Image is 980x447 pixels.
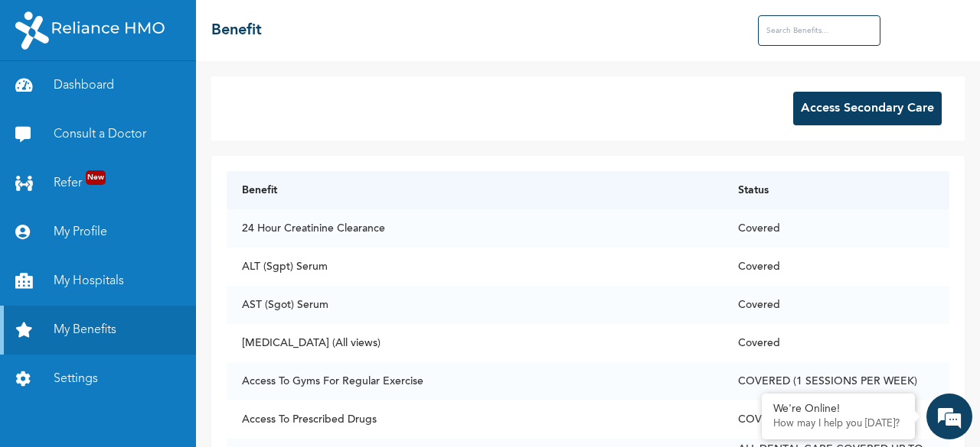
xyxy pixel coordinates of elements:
textarea: Type your message and hit 'Enter' [8,316,292,370]
td: Access To Gyms For Regular Exercise [227,362,723,400]
div: We're Online! [773,403,903,416]
img: d_794563401_company_1708531726252_794563401 [28,76,62,115]
td: Covered [723,209,950,248]
span: Conversation [8,397,150,407]
td: Access To Prescribed Drugs [227,400,723,439]
th: Benefit [227,171,723,209]
span: New [86,170,106,185]
td: 24 Hour Creatinine Clearance [227,209,723,248]
img: RelianceHMO's Logo [15,11,165,50]
td: COVERED (1 SESSIONS PER WEEK) [723,362,950,400]
div: FAQs [150,370,292,417]
div: Chat with us now [80,86,257,105]
th: Status [723,171,950,209]
td: ALT (Sgpt) Serum [227,248,723,286]
h2: Benefit [211,19,262,42]
div: Minimize live chat window [251,8,288,44]
td: COVERED [723,400,950,439]
input: Search Benefits... [758,15,880,46]
button: Access Secondary Care [793,92,942,125]
td: Covered [723,286,950,324]
td: [MEDICAL_DATA] (All views) [227,324,723,362]
td: Covered [723,324,950,362]
td: Covered [723,248,950,286]
span: We're online! [89,142,211,296]
p: How may I help you today? [773,418,903,430]
td: AST (Sgot) Serum [227,286,723,324]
